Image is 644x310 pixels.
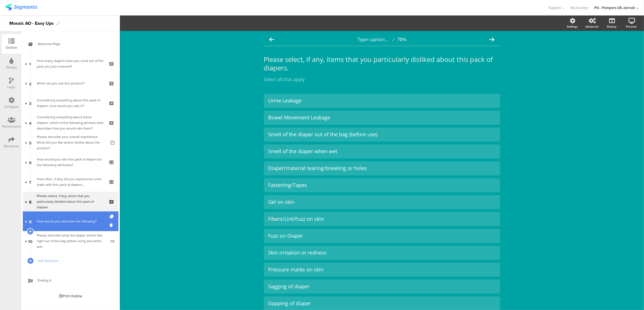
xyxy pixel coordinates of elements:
[37,176,104,188] div: How often, if any, did you experience urine leaks with this pack of diapers...
[38,41,110,47] span: Welcome Page
[264,76,500,82] p: Select all that apply
[28,238,32,244] span: 10
[59,293,82,299] div: Print Outline
[23,192,118,211] a: 8 Please select, if any, items that you particularly disliked about this pack of diapers.
[268,131,496,138] div: Smell of the diaper out of the bag (before use)
[37,134,106,151] div: Please describe your overall experience. What did you like and/or dislike about the product?
[29,139,32,146] span: 5
[5,4,37,11] img: segmanta logo
[23,211,118,231] a: 9 How would you describe the following?
[37,114,104,131] div: Considering everything about these diapers, which of the following phrases best describes how you...
[268,216,496,222] div: Fibers/Lint/Fuzz on skin
[23,152,118,172] a: 6 How would you rate this pack of diapers for the following attributes?
[38,258,110,264] span: Add Question
[29,159,32,165] span: 6
[567,24,578,29] div: Settings
[268,283,496,290] div: Sagging of diaper
[626,24,637,29] div: Preview
[549,5,561,10] span: Support
[23,113,118,133] a: 4 Considering everything about these diapers, which of the following phrases best describes how y...
[38,278,110,283] span: Ending A
[6,45,17,50] div: Outline
[268,266,496,273] div: Pressure marks on skin
[23,34,118,54] a: Welcome Page
[397,36,406,43] div: 70%
[23,231,118,251] a: 10 Please describe what the diaper smells like right out of the bag before using and when wet
[37,81,104,86] div: When do you use this product?
[268,300,496,307] div: Gapping of diaper
[29,120,32,126] span: 4
[268,182,496,188] div: Fastening/Tapes
[37,233,106,249] div: Please describe what the diaper smells like right out of the bag before using and when wet
[268,165,496,171] div: Diaper/material tearing/breaking or holes
[23,54,118,73] a: 1 How many diapers have you used out of the pack you just scanned?
[37,58,104,69] div: How many diapers have you used out of the pack you just scanned?
[30,61,31,67] span: 1
[29,218,32,224] span: 9
[8,84,16,90] div: Logic
[37,193,104,210] div: Please select, if any, items that you particularly disliked about this pack of diapers.
[110,215,115,218] i: Duplicate
[594,5,635,10] div: PG - Pampers US Janrain
[29,199,32,205] span: 8
[6,65,17,70] div: Design
[23,271,118,290] a: Ending A
[37,157,104,168] div: How would you rate this pack of diapers for the following attributes?
[268,199,496,205] div: Gel on skin
[4,144,19,149] div: Distribute
[23,172,118,192] a: 7 How often, if any, did you experience urine leaks with this pack of diapers...
[4,104,19,109] div: Configure
[37,218,104,224] div: How would you describe the following?
[9,19,54,28] div: Mosaic AO - Easy Ups
[37,97,104,109] div: Considering everything about this pack of diapers, how would you rate it?
[268,233,496,239] div: Fuzz on Diaper
[268,114,496,121] div: Bowel Movement Leakage
[358,36,388,43] span: Type caption...
[607,24,616,29] div: Display
[2,124,21,129] div: Permissions
[110,222,115,228] i: Delete
[268,249,496,256] div: Skin irritation or redness
[29,100,32,106] span: 3
[268,97,496,104] div: Urine Leakage
[23,133,118,152] a: 5 Please describe your overall experience. What did you like and/or dislike about the product?
[23,73,118,93] a: 2 When do you use this product?
[23,93,118,113] a: 3 Considering everything about this pack of diapers, how would you rate it?
[29,80,32,86] span: 2
[585,24,598,29] div: Advanced
[268,148,496,155] div: Smell of the diaper when wet
[29,179,32,185] span: 7
[264,55,500,72] p: Please select, if any, items that you particularly disliked about this pack of diapers.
